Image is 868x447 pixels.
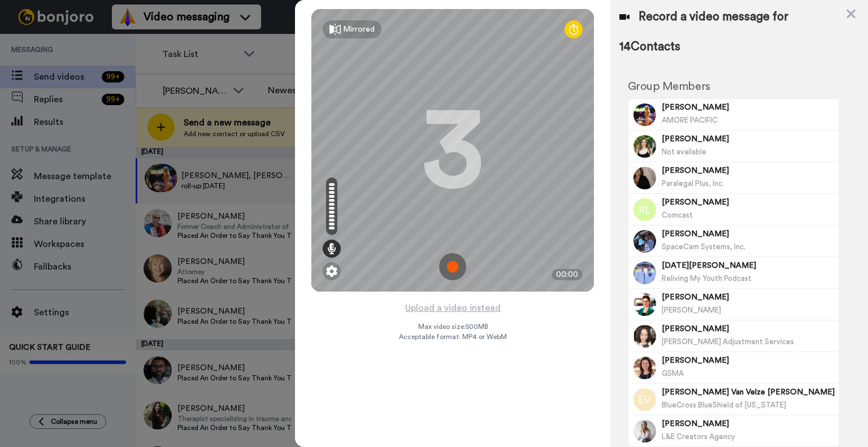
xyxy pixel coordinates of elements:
[662,228,835,240] span: [PERSON_NAME]
[662,165,835,176] span: [PERSON_NAME]
[662,102,835,113] span: [PERSON_NAME]
[633,198,656,221] img: Image of Rochelle Leibowitz
[662,387,835,398] span: [PERSON_NAME] Van Velze [PERSON_NAME]
[633,420,656,442] img: Image of Lia Valner
[662,243,745,250] span: SpaceCam Systems, Inc.
[662,211,693,219] span: Comcast
[662,355,835,366] span: [PERSON_NAME]
[662,116,718,124] span: AMORE PACIFIC
[662,370,684,377] span: GSMA
[633,230,656,253] img: Image of Ronald Goodman
[662,133,835,145] span: [PERSON_NAME]
[662,433,735,440] span: L&E Creators Agency
[633,293,656,316] img: Image of Lara Citron
[402,301,504,315] button: Upload a video instead
[418,322,488,331] span: Max video size: 500 MB
[662,275,752,282] span: Reliving My Youth Podcast
[662,323,835,335] span: [PERSON_NAME]
[633,135,656,158] img: Image of Ruby Kahan
[662,418,835,429] span: [PERSON_NAME]
[633,262,656,284] img: Image of Noel Fogelman
[662,292,835,303] span: [PERSON_NAME]
[326,266,337,277] img: ic_gear.svg
[662,180,724,187] span: Paralegal Plus, Inc.
[662,197,835,208] span: [PERSON_NAME]
[662,338,794,345] span: [PERSON_NAME] Adjustment Services
[633,357,656,379] img: Image of Andrea Cartwright
[552,269,583,280] div: 00:00
[628,80,839,93] h2: Group Members
[439,253,466,280] img: ic_record_start.svg
[633,325,656,348] img: Image of Rebecca Montalbano
[662,148,706,155] span: Not available
[662,260,835,271] span: [DATE][PERSON_NAME]
[633,167,656,189] img: Image of Carolyn Lapine
[399,332,507,341] span: Acceptable format: MP4 or WebM
[633,388,656,411] img: Image of Esther Van Velze Sharpe
[662,401,786,409] span: BlueCross BlueShield of [US_STATE]
[422,108,484,193] div: 3
[662,306,721,314] span: [PERSON_NAME]
[633,103,656,126] img: Image of Alecia Bloom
